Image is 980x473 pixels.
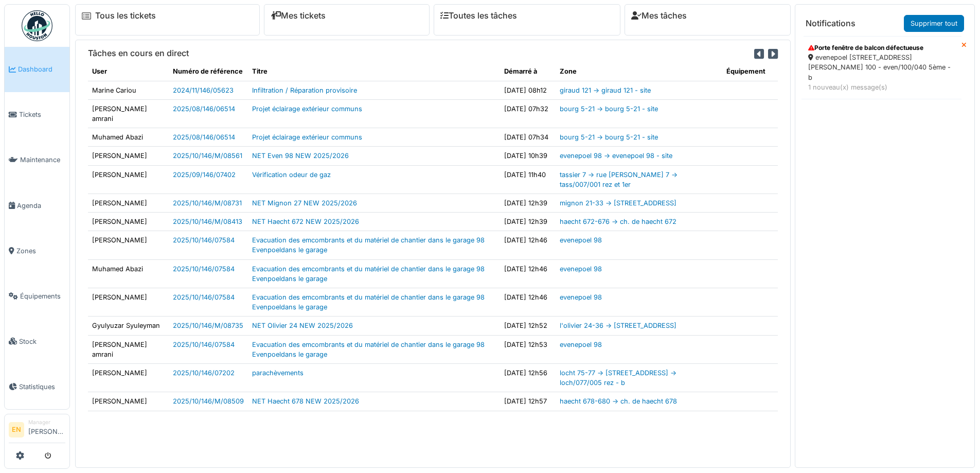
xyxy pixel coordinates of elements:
div: 1 nouveau(x) message(s) [808,82,955,92]
a: bourg 5-21 -> bourg 5-21 - site [560,105,658,113]
a: 2025/10/146/07584 [173,293,235,301]
span: Tickets [19,110,65,119]
a: 2025/10/146/07584 [173,265,235,273]
img: Badge_color-CXgf-gQk.svg [22,10,52,41]
a: Toutes les tâches [440,11,517,21]
a: Mes tâches [631,11,687,21]
a: Infiltration / Réparation provisoire [252,86,357,94]
a: Vérification odeur de gaz [252,171,331,179]
span: Dashboard [18,64,65,74]
a: 2025/10/146/07584 [173,341,235,348]
a: tassier 7 -> rue [PERSON_NAME] 7 -> tass/007/001 rez et 1er [560,171,678,188]
td: [DATE] 08h12 [500,81,556,99]
a: 2024/11/146/05623 [173,86,234,94]
a: EN Manager[PERSON_NAME] [9,418,65,443]
a: Équipements [5,273,69,319]
td: [DATE] 12h56 [500,363,556,392]
a: evenepoel 98 [560,341,602,348]
td: [PERSON_NAME] [88,147,169,165]
td: [PERSON_NAME] [88,213,169,231]
td: [PERSON_NAME] [88,288,169,317]
td: [DATE] 10h39 [500,147,556,165]
a: 2025/10/146/M/08509 [173,397,244,405]
a: 2025/10/146/07584 [173,236,235,244]
span: Agenda [17,201,65,211]
a: Projet éclairage extérieur communs [252,105,362,113]
th: Démarré à [500,62,556,81]
td: [DATE] 12h39 [500,194,556,212]
td: [DATE] 12h46 [500,231,556,259]
th: Numéro de référence [169,62,248,81]
a: Tous les tickets [95,11,156,21]
a: Evacuation des emcombrants et du matériel de chantier dans le garage 98 Evenpoeldans le garage [252,341,485,358]
a: evenepoel 98 [560,236,602,244]
a: NET Even 98 NEW 2025/2026 [252,152,349,160]
td: [PERSON_NAME] amrani [88,335,169,363]
td: [DATE] 11h40 [500,165,556,194]
td: [PERSON_NAME] [88,392,169,411]
a: Agenda [5,183,69,228]
a: 2025/09/146/07402 [173,171,236,179]
a: Maintenance [5,137,69,183]
a: locht 75-77 -> [STREET_ADDRESS] -> loch/077/005 rez - b [560,369,676,387]
a: evenepoel 98 -> evenepoel 98 - site [560,152,672,160]
a: NET Haecht 672 NEW 2025/2026 [252,218,359,225]
td: Muhamed Abazi [88,128,169,147]
span: Stock [19,337,65,346]
a: 2025/10/146/M/08413 [173,218,242,225]
a: mignon 21-33 -> [STREET_ADDRESS] [560,199,676,207]
a: parachèvements [252,369,304,377]
div: Porte fenêtre de balcon défectueuse [808,43,955,52]
th: Zone [556,62,722,81]
a: Stock [5,319,69,364]
td: [PERSON_NAME] [88,165,169,194]
a: NET Olivier 24 NEW 2025/2026 [252,322,353,329]
a: Tickets [5,92,69,137]
td: [DATE] 07h34 [500,128,556,147]
a: evenepoel 98 [560,293,602,301]
td: [PERSON_NAME] [88,363,169,392]
a: giraud 121 -> giraud 121 - site [560,86,651,94]
td: [DATE] 12h46 [500,259,556,288]
a: Evacuation des emcombrants et du matériel de chantier dans le garage 98 Evenpoeldans le garage [252,293,485,311]
td: [PERSON_NAME] [88,231,169,259]
td: Marine Cariou [88,81,169,99]
span: translation missing: fr.shared.user [92,67,107,75]
a: 2025/08/146/06514 [173,105,235,113]
span: Maintenance [20,155,65,165]
span: Statistiques [19,382,65,392]
th: Titre [248,62,501,81]
td: [PERSON_NAME] [88,194,169,212]
a: 2025/10/146/M/08561 [173,152,242,160]
a: haecht 678-680 -> ch. de haecht 678 [560,397,677,405]
h6: Notifications [806,19,856,28]
span: Équipements [20,291,65,301]
a: NET Haecht 678 NEW 2025/2026 [252,397,359,405]
div: Manager [28,418,65,426]
td: [DATE] 07h32 [500,99,556,128]
a: 2025/10/146/M/08731 [173,199,242,207]
a: Supprimer tout [904,15,964,32]
a: 2025/10/146/07202 [173,369,235,377]
a: Mes tickets [271,11,326,21]
td: [PERSON_NAME] amrani [88,99,169,128]
th: Équipement [722,62,778,81]
td: [DATE] 12h57 [500,392,556,411]
a: Zones [5,228,69,273]
a: NET Mignon 27 NEW 2025/2026 [252,199,357,207]
a: Dashboard [5,47,69,92]
td: [DATE] 12h53 [500,335,556,363]
a: Statistiques [5,364,69,409]
li: [PERSON_NAME] [28,418,65,441]
a: Evacuation des emcombrants et du matériel de chantier dans le garage 98 Evenpoeldans le garage [252,236,485,254]
a: 2025/08/146/06514 [173,133,235,141]
span: Zones [16,246,65,256]
a: l'olivier 24-36 -> [STREET_ADDRESS] [560,322,676,329]
td: [DATE] 12h46 [500,288,556,317]
td: [DATE] 12h39 [500,213,556,231]
td: Muhamed Abazi [88,259,169,288]
a: Projet éclairage extérieur communs [252,133,362,141]
li: EN [9,422,24,437]
div: evenepoel [STREET_ADDRESS][PERSON_NAME] 100 - even/100/040 5ème - b [808,52,955,82]
a: evenepoel 98 [560,265,602,273]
